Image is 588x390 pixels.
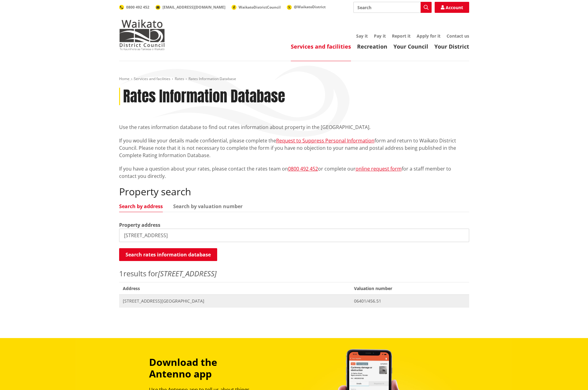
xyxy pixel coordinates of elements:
[119,137,469,159] p: If you would like your details made confidential, please complete the form and return to Waikato ...
[155,5,225,10] a: [EMAIL_ADDRESS][DOMAIN_NAME]
[119,165,469,180] p: If you have a question about your rates, please contact the rates team on or complete our for a s...
[374,33,386,39] a: Pay it
[356,33,368,39] a: Say it
[119,282,351,295] span: Address
[119,5,149,10] a: 0800 492 452
[560,364,582,386] iframe: Messenger Launcher
[291,43,351,50] a: Services and facilities
[447,33,469,39] a: Contact us
[393,43,428,50] a: Your Council
[119,268,123,278] span: 1
[239,5,281,10] span: WaikatoDistrictCouncil
[163,5,225,10] span: [EMAIL_ADDRESS][DOMAIN_NAME]
[119,123,469,131] p: Use the rates information database to find out rates information about property in the [GEOGRAPHI...
[356,165,402,172] a: online request form
[188,76,236,81] span: Rates Information Database
[288,165,318,172] a: 0800 492 452
[434,43,469,50] a: Your District
[123,88,285,105] h1: Rates Information Database
[119,20,165,50] img: Waikato District Council - Te Kaunihera aa Takiwaa o Waikato
[119,229,469,242] input: e.g. Duke Street NGARUAWAHIA
[123,298,347,304] span: [STREET_ADDRESS][GEOGRAPHIC_DATA]
[119,248,217,261] button: Search rates information database
[119,76,469,82] nav: breadcrumb
[350,282,469,295] span: Valuation number
[158,268,217,278] em: [STREET_ADDRESS]
[175,76,184,81] a: Rates
[173,204,243,209] a: Search by valuation number
[119,76,130,81] a: Home
[232,5,281,10] a: WaikatoDistrictCouncil
[119,295,469,307] a: [STREET_ADDRESS][GEOGRAPHIC_DATA] 06401/456.51
[357,43,387,50] a: Recreation
[149,356,260,380] h3: Download the Antenno app
[435,2,469,13] a: Account
[392,33,411,39] a: Report it
[126,5,149,10] span: 0800 492 452
[134,76,170,81] a: Services and facilities
[417,33,440,39] a: Apply for it
[119,268,469,279] p: results for
[353,2,432,13] input: Search input
[287,4,326,9] a: @WaikatoDistrict
[119,221,160,229] label: Property address
[119,186,469,197] h2: Property search
[294,4,326,9] span: @WaikatoDistrict
[119,204,163,209] a: Search by address
[276,137,374,144] a: Request to Suppress Personal Information
[354,298,465,304] span: 06401/456.51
